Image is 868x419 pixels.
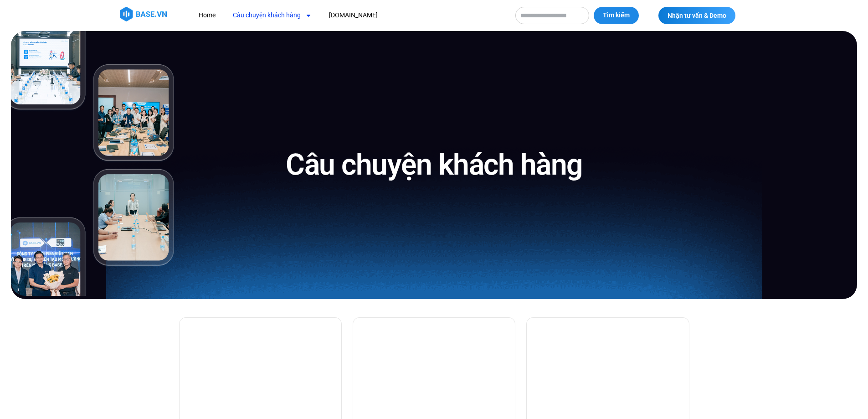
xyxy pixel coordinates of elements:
span: Tìm kiếm [603,11,630,20]
a: Home [192,7,222,24]
a: Câu chuyện khách hàng [226,7,318,24]
h1: Câu chuyện khách hàng [286,146,582,184]
nav: Menu [192,7,506,24]
button: Tìm kiếm [594,7,639,24]
a: [DOMAIN_NAME] [322,7,385,24]
a: Nhận tư vấn & Demo [658,7,735,24]
span: Nhận tư vấn & Demo [668,12,726,19]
